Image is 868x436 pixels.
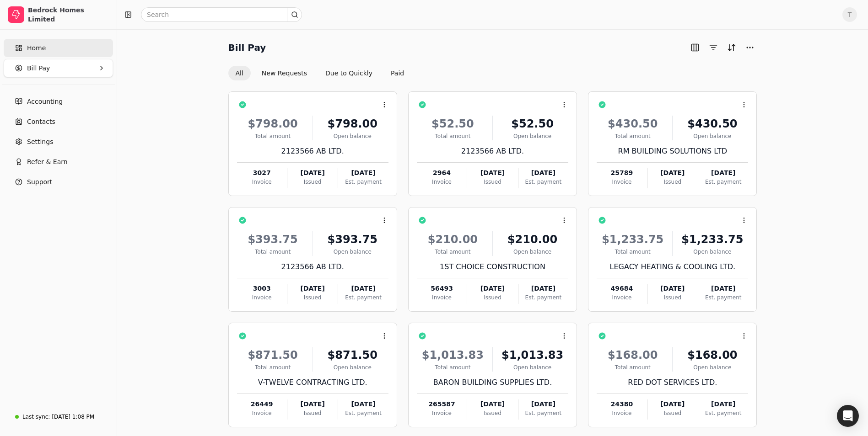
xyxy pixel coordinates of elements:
div: 24380 [597,399,647,409]
div: Open balance [676,248,748,256]
div: RM BUILDING SOLUTIONS LTD [597,146,748,157]
div: Total amount [597,248,669,256]
div: Invoice [597,178,647,186]
div: Est. payment [698,178,748,186]
div: Issued [647,409,698,417]
div: 25789 [597,168,647,178]
div: Invoice [237,178,287,186]
div: Open balance [496,363,568,372]
div: [DATE] [647,168,698,178]
div: [DATE] [287,284,338,293]
div: Est. payment [338,409,388,417]
div: $52.50 [496,116,568,132]
div: $393.75 [317,231,388,248]
input: Search [141,7,302,22]
div: Invoice [417,293,467,302]
div: Open balance [676,132,748,140]
a: Home [4,39,113,57]
div: Total amount [597,363,669,372]
a: Accounting [4,92,113,111]
div: Total amount [417,248,489,256]
div: $168.00 [597,347,669,363]
a: Settings [4,133,113,151]
button: All [228,66,251,80]
div: RED DOT SERVICES LTD. [597,377,748,388]
div: Open balance [317,132,388,140]
div: Issued [287,178,338,186]
button: Refer & Earn [4,153,113,171]
div: BARON BUILDING SUPPLIES LTD. [417,377,568,388]
div: $871.50 [317,347,388,363]
div: [DATE] [698,284,748,293]
div: 2964 [417,168,467,178]
div: Est. payment [698,409,748,417]
div: 56493 [417,284,467,293]
div: [DATE] [647,399,698,409]
div: [DATE] [338,284,388,293]
span: Accounting [27,97,63,106]
div: Issued [467,293,518,302]
div: Open balance [317,363,388,372]
div: $1,013.83 [496,347,568,363]
div: $210.00 [496,231,568,248]
div: $798.00 [237,116,309,132]
div: $393.75 [237,231,309,248]
div: Open balance [496,132,568,140]
span: Support [27,177,52,187]
div: 2123566 AB LTD. [237,146,388,157]
div: Open balance [496,248,568,256]
div: [DATE] [338,399,388,409]
div: Invoice [417,178,467,186]
div: 3003 [237,284,287,293]
div: Issued [467,178,518,186]
div: Invoice [237,409,287,417]
div: [DATE] [518,284,568,293]
div: Est. payment [698,293,748,302]
div: Bedrock Homes Limited [28,5,109,24]
div: [DATE] [287,168,338,178]
span: Home [27,43,46,53]
div: Invoice [417,409,467,417]
div: Open Intercom Messenger [837,405,859,427]
div: $52.50 [417,116,489,132]
div: $1,233.75 [597,231,669,248]
div: 2123566 AB LTD. [417,146,568,157]
button: T [842,7,857,22]
div: [DATE] [698,168,748,178]
div: [DATE] 1:08 PM [52,413,94,421]
div: Total amount [417,363,489,372]
div: Last sync: [22,413,50,421]
div: $210.00 [417,231,489,248]
a: Last sync:[DATE] 1:08 PM [4,409,113,425]
div: Total amount [237,132,309,140]
div: Total amount [417,132,489,140]
div: Open balance [317,248,388,256]
button: Paid [383,66,411,80]
div: Total amount [237,363,309,372]
div: $871.50 [237,347,309,363]
button: Bill Pay [4,59,113,77]
div: $1,013.83 [417,347,489,363]
div: Issued [287,409,338,417]
span: Settings [27,137,53,147]
div: $430.50 [597,116,669,132]
div: Invoice [597,409,647,417]
div: Issued [287,293,338,302]
button: Sort [724,40,739,55]
div: 1ST CHOICE CONSTRUCTION [417,261,568,272]
div: $168.00 [676,347,748,363]
div: Est. payment [518,409,568,417]
div: [DATE] [338,168,388,178]
div: [DATE] [647,284,698,293]
div: [DATE] [287,399,338,409]
div: [DATE] [467,399,518,409]
button: Due to Quickly [318,66,380,80]
a: Contacts [4,112,113,131]
div: Issued [467,409,518,417]
div: 3027 [237,168,287,178]
div: $430.50 [676,116,748,132]
div: $798.00 [317,116,388,132]
div: Est. payment [338,178,388,186]
div: Invoice [237,293,287,302]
